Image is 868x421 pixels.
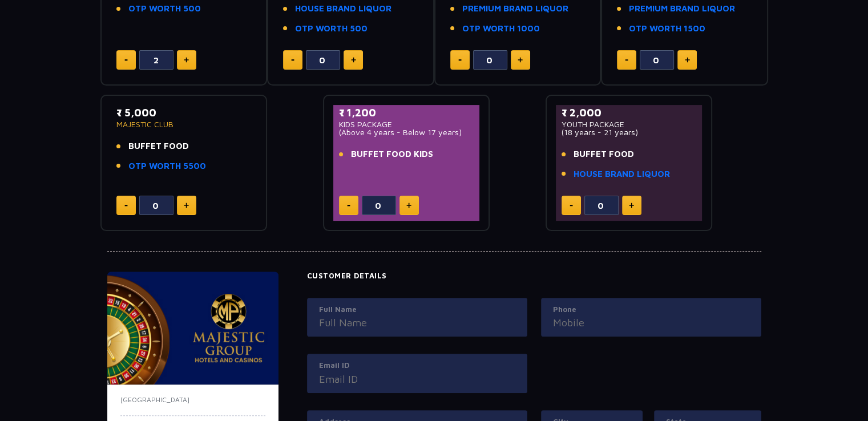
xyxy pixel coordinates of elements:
[339,128,474,136] p: (Above 4 years - Below 17 years)
[518,57,523,63] img: plus
[128,160,206,173] a: OTP WORTH 5500
[462,22,540,35] a: OTP WORTH 1000
[351,57,356,63] img: plus
[351,148,433,161] span: BUFFET FOOD KIDS
[553,315,749,330] input: Mobile
[319,360,515,371] label: Email ID
[295,22,368,35] a: OTP WORTH 500
[553,304,749,315] label: Phone
[629,2,735,15] a: PREMIUM BRAND LIQUOR
[116,105,252,120] p: ₹ 5,000
[319,371,515,387] input: Email ID
[184,57,189,63] img: plus
[347,205,350,207] img: minus
[462,2,568,15] a: PREMIUM BRAND LIQUOR
[339,105,474,120] p: ₹ 1,200
[562,120,697,128] p: YOUTH PACKAGE
[124,59,128,61] img: minus
[625,59,628,61] img: minus
[307,272,761,281] h4: Customer Details
[570,205,573,207] img: minus
[458,59,462,61] img: minus
[562,128,697,136] p: (18 years - 21 years)
[574,168,670,181] a: HOUSE BRAND LIQUOR
[685,57,690,63] img: plus
[124,205,128,207] img: minus
[406,203,411,208] img: plus
[339,120,474,128] p: KIDS PACKAGE
[319,304,515,315] label: Full Name
[629,203,634,208] img: plus
[295,2,391,15] a: HOUSE BRAND LIQUOR
[291,59,294,61] img: minus
[116,120,252,128] p: MAJESTIC CLUB
[574,148,634,161] span: BUFFET FOOD
[128,140,189,153] span: BUFFET FOOD
[629,22,705,35] a: OTP WORTH 1500
[319,315,515,330] input: Full Name
[562,105,697,120] p: ₹ 2,000
[107,272,278,384] img: majesticPride-banner
[184,203,189,208] img: plus
[128,2,201,15] a: OTP WORTH 500
[120,395,265,405] p: [GEOGRAPHIC_DATA]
